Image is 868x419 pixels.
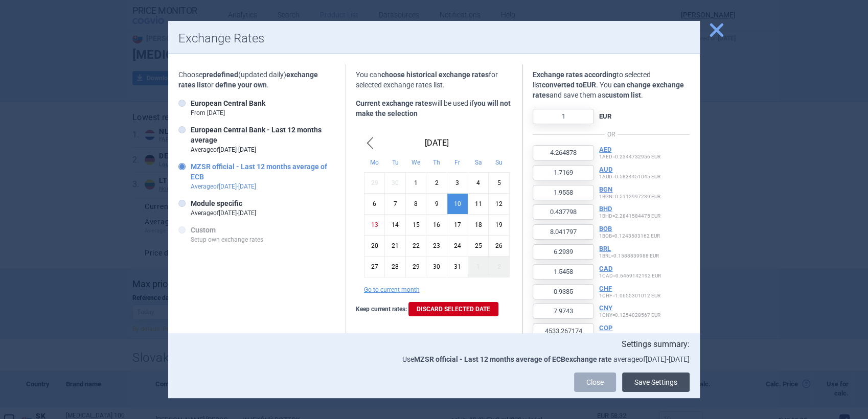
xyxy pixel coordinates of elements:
[178,71,318,89] strong: exchange rates list
[433,159,440,166] abbr: Thursday
[447,193,468,214] div: Fri Oct 10 2025
[191,226,216,234] strong: Custom
[392,159,399,166] abbr: Tuesday
[599,245,659,259] p: 1 BRL = 0.1588839988 EUR
[385,235,406,256] div: Tue Oct 21 2025
[426,193,447,214] div: Thu Oct 09 2025
[405,235,426,256] div: Wed Oct 22 2025
[178,354,690,364] p: Use average of [DATE] - [DATE]
[426,172,447,193] div: Thu Oct 02 2025
[599,146,660,160] p: 1 AED = 0.2344732956 EUR
[191,182,335,191] p: Average of [DATE] - [DATE]
[385,256,406,277] div: Tue Oct 28 2025
[364,172,385,193] div: Mon Sep 29 2025
[533,71,616,79] strong: Exchange rates according
[364,235,385,256] div: Mon Oct 20 2025
[599,285,660,299] p: 1 CHF = 1.0655301012 EUR
[364,256,385,277] div: Mon Oct 27 2025
[489,193,510,214] div: Sun Oct 12 2025
[385,172,406,193] div: Tue Sep 30 2025
[356,98,513,119] p: will be used if
[599,324,660,338] p: 1 COP = 0.0002205915 EUR
[178,31,690,46] h1: Exchange Rates
[599,205,612,213] button: BHD
[533,81,684,99] strong: can change exchange rates
[426,256,447,277] div: Thu Oct 30 2025
[447,214,468,235] div: Fri Oct 17 2025
[202,71,238,79] strong: predefined
[468,193,489,214] div: Sat Oct 11 2025
[385,214,406,235] div: Tue Oct 14 2025
[178,69,335,90] p: Choose (updated daily) or .
[426,214,447,235] div: Thu Oct 16 2025
[381,71,489,79] strong: choose historical exchange rates
[191,99,265,107] strong: European Central Bank
[412,159,420,166] abbr: Wednesday
[191,145,335,154] p: Average of [DATE] - [DATE]
[405,214,426,235] div: Wed Oct 15 2025
[454,159,460,166] abbr: Friday
[426,235,447,256] div: Thu Oct 23 2025
[599,185,660,200] p: 1 BGN = 0.5112997239 EUR
[191,199,242,207] strong: Module specific
[356,99,511,118] strong: you will not make the selection
[599,166,612,174] button: AUD
[408,302,498,316] a: Discard selected date
[599,265,612,273] button: CAD
[370,159,379,166] abbr: Monday
[599,304,660,318] p: 1 CNY = 0.1254028567 EUR
[468,172,489,193] div: Sat Oct 04 2025
[599,112,611,121] strong: EUR
[356,302,513,316] p: Keep current rates:
[605,91,641,99] strong: custom list
[364,193,385,214] div: Mon Oct 06 2025
[474,159,482,166] abbr: Saturday
[191,208,256,218] p: Average of [DATE] - [DATE]
[468,256,489,277] div: Sat Nov 01 2025
[447,235,468,256] div: Fri Oct 24 2025
[599,245,611,253] button: BRL
[414,355,612,363] strong: MZSR official - Last 12 months average of ECB exchange rate
[356,99,432,107] strong: Current exchange rates
[468,235,489,256] div: Sat Oct 25 2025
[468,214,489,235] div: Sat Oct 18 2025
[542,81,596,89] strong: converted to EUR
[599,225,660,239] p: 1 BOB = 0.1243503162 EUR
[364,286,420,294] button: Go to current month
[191,235,263,244] p: Setup own exchange rates
[385,193,406,214] div: Tue Oct 07 2025
[405,256,426,277] div: Wed Oct 29 2025
[622,373,690,392] button: Save Settings
[622,339,690,349] strong: Settings summary:
[599,185,612,194] button: BGN
[489,235,510,256] div: Sun Oct 26 2025
[191,126,322,144] strong: European Central Bank - Last 12 months average
[599,166,660,180] p: 1 AUD = 0.5824451045 EUR
[599,225,612,233] button: BOB
[191,162,327,181] strong: MZSR official - Last 12 months average of ECB
[495,159,502,166] abbr: Sunday
[364,214,385,235] div: Mon Oct 13 2025
[489,172,510,193] div: Sun Oct 05 2025
[447,256,468,277] div: Fri Oct 31 2025
[191,108,265,118] p: From [DATE]
[599,205,660,219] p: 1 BHD = 2.2841584475 EUR
[215,81,267,89] strong: define your own
[599,146,611,154] button: AED
[599,304,612,312] button: CNY
[489,214,510,235] div: Sun Oct 19 2025
[356,69,513,90] p: You can for selected exchange rates list.
[447,172,468,193] div: Fri Oct 03 2025
[489,256,510,277] div: Sun Nov 02 2025
[364,135,510,151] div: [DATE]
[599,285,612,293] button: CHF
[533,69,690,100] p: to selected list . You and save them as .
[364,135,376,151] span: Previous Month
[574,373,616,392] a: Close
[605,129,618,139] span: OR
[405,193,426,214] div: Wed Oct 08 2025
[405,172,426,193] div: Wed Oct 01 2025
[599,265,661,279] p: 1 CAD = 0.6469142192 EUR
[599,324,612,332] button: COP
